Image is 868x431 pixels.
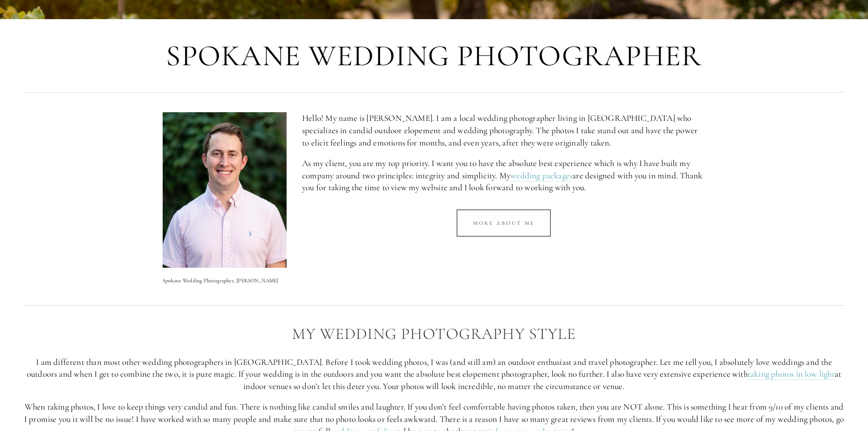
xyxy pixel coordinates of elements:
[163,276,287,285] p: Spokane Wedding Photographer, [PERSON_NAME]
[23,325,845,343] h2: My Wedding Photography Style
[163,112,287,268] img: Spokane Wedding Photographer, Zach Nichols
[23,356,845,393] p: I am different than most other wedding photographers in [GEOGRAPHIC_DATA]. Before I took wedding ...
[748,369,835,380] a: taking photos in low light
[302,112,706,149] p: Hello! My name is [PERSON_NAME]. I am a local wedding photographer living in [GEOGRAPHIC_DATA] wh...
[23,40,845,73] h1: Spokane Wedding Photographer
[510,170,572,182] a: wedding packages
[457,209,551,237] a: More about me
[302,157,706,194] p: As my client, you are my top priority. I want you to have the absolute best experience which is w...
